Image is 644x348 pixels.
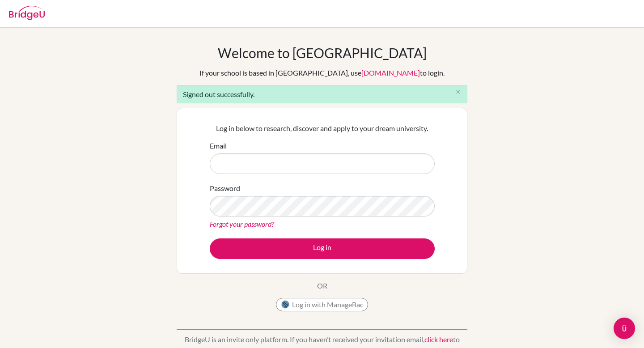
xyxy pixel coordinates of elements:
[449,85,467,99] button: Close
[317,280,327,291] p: OR
[210,238,435,259] button: Log in
[424,335,453,344] a: click here
[199,68,445,78] div: If your school is based in [GEOGRAPHIC_DATA], use to login.
[210,183,240,194] label: Password
[361,68,420,77] a: [DOMAIN_NAME]
[9,6,45,20] img: Bridge-U
[177,85,467,103] div: Signed out successfully.
[218,45,427,61] h1: Welcome to [GEOGRAPHIC_DATA]
[455,89,462,95] i: close
[210,123,435,134] p: Log in below to research, discover and apply to your dream university.
[210,140,227,151] label: Email
[210,220,274,228] a: Forgot your password?
[614,318,635,339] div: Open Intercom Messenger
[276,298,368,311] button: Log in with ManageBac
